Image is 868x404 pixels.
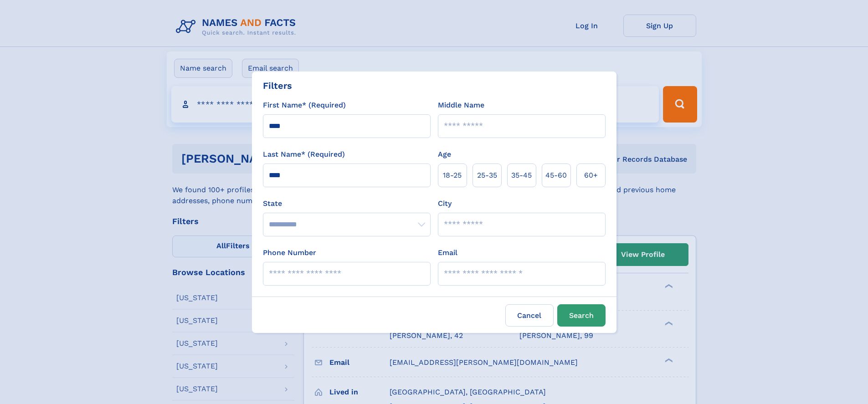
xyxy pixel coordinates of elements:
label: City [438,198,452,209]
label: Cancel [505,304,554,327]
label: Email [438,247,457,258]
span: 18‑25 [443,170,462,181]
label: Phone Number [263,247,316,258]
label: Middle Name [438,100,484,111]
span: 60+ [584,170,598,181]
div: Filters [263,79,292,92]
span: 35‑45 [511,170,532,181]
span: 25‑35 [477,170,497,181]
button: Search [557,304,606,327]
label: Age [438,149,451,160]
span: 45‑60 [545,170,567,181]
label: State [263,198,431,209]
label: Last Name* (Required) [263,149,345,160]
label: First Name* (Required) [263,100,346,111]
